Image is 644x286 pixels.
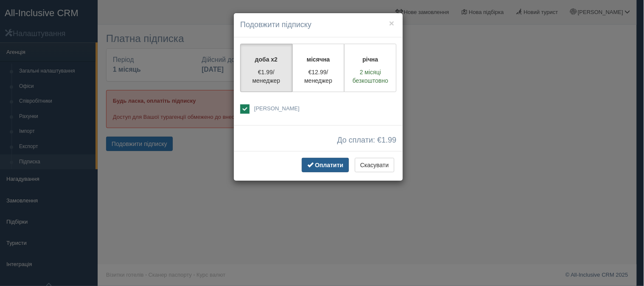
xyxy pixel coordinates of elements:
[389,19,394,28] button: ×
[298,55,339,64] p: місячна
[337,136,397,145] span: До сплати: €
[350,55,391,64] p: річна
[246,68,287,85] p: €1.99/менеджер
[315,162,343,168] span: Оплатити
[246,55,287,64] p: доба x2
[240,20,397,31] h4: Подовжити підписку
[355,158,394,172] button: Скасувати
[350,68,391,85] p: 2 місяці безкоштовно
[254,105,300,112] span: [PERSON_NAME]
[382,136,397,144] span: 1.99
[298,68,339,85] p: €12.99/менеджер
[302,158,349,172] button: Оплатити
